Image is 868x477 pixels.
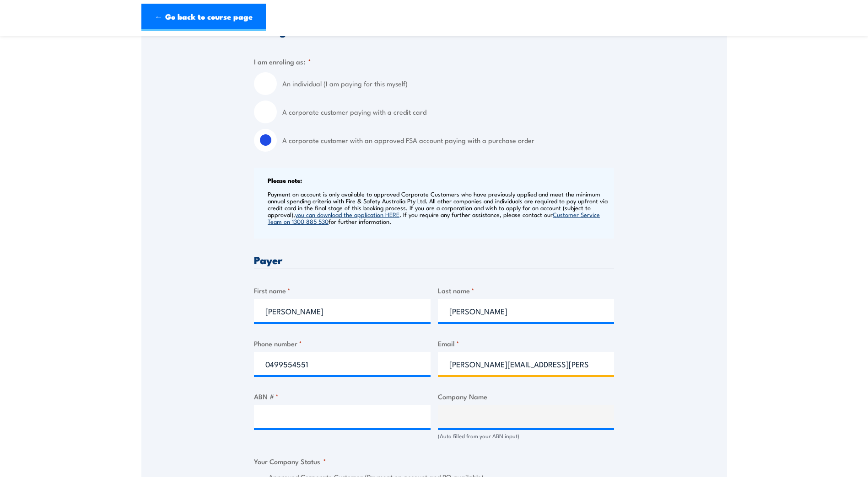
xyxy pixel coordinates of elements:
label: First name [254,285,431,296]
legend: I am enroling as: [254,56,311,67]
label: Email [438,338,615,349]
div: (Auto filled from your ABN input) [438,432,615,440]
legend: Your Company Status [254,456,326,466]
label: An individual (I am paying for this myself) [282,72,614,95]
label: A corporate customer paying with a credit card [282,101,614,123]
label: ABN # [254,391,431,402]
label: Last name [438,285,615,296]
p: Payment on account is only available to approved Corporate Customers who have previously applied ... [268,191,612,225]
b: Please note: [268,175,302,185]
a: ← Go back to course page [141,4,266,31]
label: Company Name [438,391,615,402]
label: A corporate customer with an approved FSA account paying with a purchase order [282,129,614,152]
h3: Payer [254,254,614,265]
a: Customer Service Team on 1300 885 530 [268,210,600,225]
label: Phone number [254,338,431,349]
a: you can download the application HERE [295,210,399,218]
h3: Billing details [254,26,614,36]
